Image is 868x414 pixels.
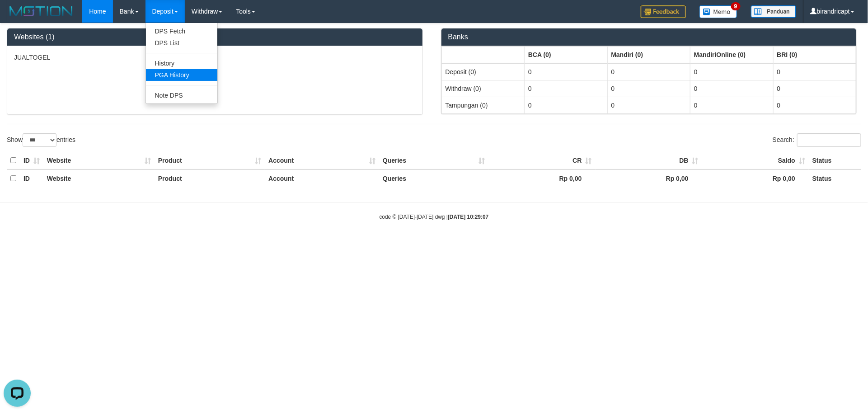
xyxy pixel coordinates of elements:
[607,80,690,97] td: 0
[607,46,690,63] th: Group: activate to sort column ascending
[641,5,686,18] img: Feedback.jpg
[14,33,416,41] h3: Websites (1)
[43,169,155,187] th: Website
[155,169,265,187] th: Product
[525,46,608,63] th: Group: activate to sort column ascending
[146,89,217,101] a: Note DPS
[525,97,608,113] td: 0
[43,152,155,169] th: Website
[773,97,856,113] td: 0
[441,46,525,63] th: Group: activate to sort column ascending
[607,97,690,113] td: 0
[146,57,217,69] a: History
[596,169,702,187] th: Rp 0,00
[146,25,217,37] a: DPS Fetch
[488,169,595,187] th: Rp 0,00
[7,5,75,18] img: MOTION_logo.png
[797,133,861,147] input: Search:
[525,63,608,80] td: 0
[690,97,774,113] td: 0
[699,5,737,18] img: Button%20Memo.svg
[265,152,379,169] th: Account
[773,63,856,80] td: 0
[7,133,75,147] label: Show entries
[690,80,774,97] td: 0
[773,46,856,63] th: Group: activate to sort column ascending
[702,169,809,187] th: Rp 0,00
[773,133,861,147] label: Search:
[525,80,608,97] td: 0
[596,152,702,169] th: DB
[690,63,774,80] td: 0
[265,169,379,187] th: Account
[20,169,43,187] th: ID
[379,152,488,169] th: Queries
[441,97,525,113] td: Tampungan (0)
[751,5,796,18] img: panduan.png
[690,46,774,63] th: Group: activate to sort column ascending
[773,80,856,97] td: 0
[155,152,265,169] th: Product
[809,169,861,187] th: Status
[809,152,861,169] th: Status
[379,169,488,187] th: Queries
[14,53,416,62] p: JUALTOGEL
[488,152,595,169] th: CR
[731,2,741,10] span: 9
[607,63,690,80] td: 0
[20,152,43,169] th: ID
[702,152,809,169] th: Saldo
[146,37,217,49] a: DPS List
[146,69,217,81] a: PGA History
[4,4,31,31] button: Open LiveChat chat widget
[441,63,525,80] td: Deposit (0)
[448,214,488,220] strong: [DATE] 10:29:07
[448,33,850,41] h3: Banks
[23,133,56,147] select: Showentries
[441,80,525,97] td: Withdraw (0)
[380,214,489,220] small: code © [DATE]-[DATE] dwg |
